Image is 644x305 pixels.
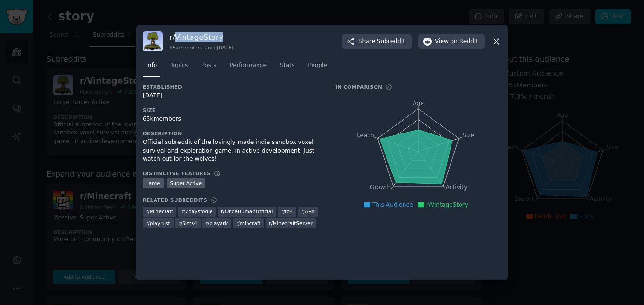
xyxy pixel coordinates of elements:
span: View [435,38,478,46]
tspan: Activity [446,184,468,191]
div: Super Active [167,178,205,188]
h3: Established [143,84,322,90]
div: [DATE] [143,92,322,100]
span: r/ MinecraftServer [269,220,313,227]
tspan: Reach [356,132,374,139]
span: Share [359,38,405,46]
span: r/VintageStory [426,201,468,208]
h3: Description [143,130,322,137]
span: Posts [201,61,216,70]
span: r/ OnceHumanOfficial [221,208,273,215]
div: 65k members [143,115,322,124]
span: r/ Minecraft [146,208,173,215]
span: Info [146,61,157,70]
span: Stats [280,61,294,70]
span: r/ ARK [301,208,315,215]
h3: Size [143,107,322,114]
a: People [304,58,331,77]
a: Posts [198,58,220,77]
a: Performance [226,58,270,77]
a: Stats [276,58,298,77]
span: Topics [170,61,188,70]
div: 65k members since [DATE] [169,44,233,51]
img: VintageStory [143,31,163,51]
span: People [308,61,327,70]
tspan: Size [462,132,474,139]
span: r/ playark [205,220,228,227]
h3: Distinctive Features [143,170,211,177]
h3: r/ VintageStory [169,32,233,42]
h3: In Comparison [335,84,382,90]
div: Official subreddit of the lovingly made indie sandbox voxel survival and exploration game, in act... [143,138,322,163]
span: on Reddit [451,38,478,46]
span: r/ 7daystodie [182,208,213,215]
span: Subreddit [377,38,405,46]
tspan: Age [413,100,424,106]
a: Topics [167,58,191,77]
tspan: Growth [370,184,391,191]
span: r/ Sims4 [178,220,197,227]
span: r/ fo4 [281,208,293,215]
button: Viewon Reddit [418,34,485,49]
span: r/ playrust [146,220,170,227]
button: ShareSubreddit [342,34,412,49]
span: Performance [230,61,267,70]
a: Info [143,58,160,77]
span: r/ mincraft [236,220,261,227]
div: Large [143,178,164,188]
h3: Related Subreddits [143,197,207,203]
span: This Audience [372,201,413,208]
